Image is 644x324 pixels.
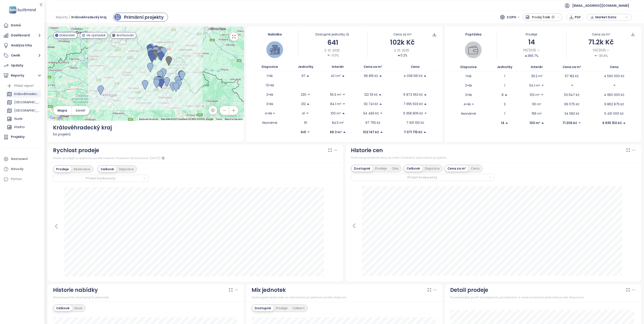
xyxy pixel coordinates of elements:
[450,71,487,81] td: 1+kk
[113,13,168,22] a: primary
[252,286,286,294] div: Mix jednotek
[394,48,409,53] span: 3. 10. 2025
[2,31,42,40] button: Dashboard
[523,13,562,21] button: Prodej:1 rok
[330,92,341,97] p: 55.3 m²
[571,84,574,87] span: caret-down
[139,118,158,121] button: Keyboard shortcuts
[504,83,505,88] p: 1
[6,124,41,131] div: Kladno
[332,120,344,125] p: 84.5 m²
[450,100,487,109] td: 4+kk +
[2,51,42,60] button: Ceník
[501,120,504,125] p: 14
[424,102,427,106] span: caret-up
[403,111,423,116] p: 9 358 806 Kč
[602,120,622,125] p: 6 935 150 Kč
[363,111,379,116] p: 94 483 Kč
[373,165,389,172] div: Prodeje
[69,13,70,21] span: /
[450,109,487,118] td: Neznámé
[252,90,288,99] td: 2+kk
[6,91,41,98] div: Královéhradecký kraj
[504,93,508,96] span: caret-up
[403,102,423,106] p: 7 655 503 Kč
[14,91,40,97] div: Královéhradecký kraj
[352,165,373,172] div: Dostupné
[364,73,378,78] p: 96 819 Kč
[2,61,42,70] a: Updaty
[613,84,616,87] span: caret-down
[72,305,85,311] div: Nové
[364,102,378,106] p: 92 741 Kč
[379,74,382,77] span: caret-up
[6,99,41,106] div: [GEOGRAPHIC_DATA]
[422,165,442,172] div: Dispozice
[445,165,468,172] div: Cena za m²
[380,131,383,134] span: caret-up
[351,156,636,160] div: Historie průměrné ceny za metr čtvereční vybraných projektů.
[53,286,98,294] div: Historie nabídky
[288,62,323,71] th: Jednotky
[53,132,239,137] div: 54 projektů
[541,84,544,87] span: caret-down
[450,90,487,100] td: 3+kk
[72,106,89,115] button: Satelit
[524,54,527,57] span: caret-up
[6,107,41,114] div: [GEOGRAPHIC_DATA]
[124,14,164,21] div: Primární projekty
[397,53,407,58] div: 0.2%
[404,130,422,135] p: 7 071 715 Kč
[532,111,542,116] p: 156 m²
[301,73,305,78] p: 97
[589,14,629,21] div: button
[14,100,40,105] div: [GEOGRAPHIC_DATA]
[572,0,629,11] span: [EMAIL_ADDRESS][DOMAIN_NAME]
[342,74,345,77] span: caret-up
[54,166,71,172] div: Prodeje
[504,102,506,107] p: 3
[252,118,288,127] td: Neznámé
[530,92,540,97] p: 103 m²
[11,166,23,172] div: Návody
[117,33,134,38] span: Archivován
[450,63,487,71] th: Dispozice
[468,45,478,55] img: wallet
[331,73,341,78] p: 41.1 m²
[117,166,136,172] div: Dispozice
[2,133,42,141] a: Projekty
[342,112,345,115] span: caret-up
[389,165,401,172] div: Oba
[252,99,288,109] td: 3+kk
[450,81,487,90] td: 2+kk
[604,102,624,107] p: 9 862 875 Kč
[2,21,42,30] a: Domů
[306,112,309,115] span: caret-down
[379,102,382,106] span: caret-up
[330,130,342,135] p: 68.3 m²
[393,32,412,37] div: Cena za m²
[497,37,566,47] div: 14
[468,165,482,172] div: Cena
[623,121,626,125] span: caret-up
[487,63,522,71] th: Jednotky
[53,123,239,132] div: Královéhradecký kraj
[502,92,504,97] p: 8
[423,131,426,134] span: caret-up
[604,92,624,97] p: 4 950 000 Kč
[301,92,306,97] p: 230
[273,305,290,311] div: Prodeje
[575,15,581,20] span: PDF
[532,13,542,21] span: Prodej:
[404,165,422,172] div: Celkově
[379,93,382,96] span: caret-up
[53,146,99,155] div: Rychlost prodeje
[406,120,424,125] p: 7 901 130 Kč
[8,5,37,15] img: logo
[403,92,423,97] p: 6 872 553 Kč
[252,305,273,311] div: Dostupné
[530,120,540,125] p: 100 m²
[604,74,624,79] p: 4 590 000 Kč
